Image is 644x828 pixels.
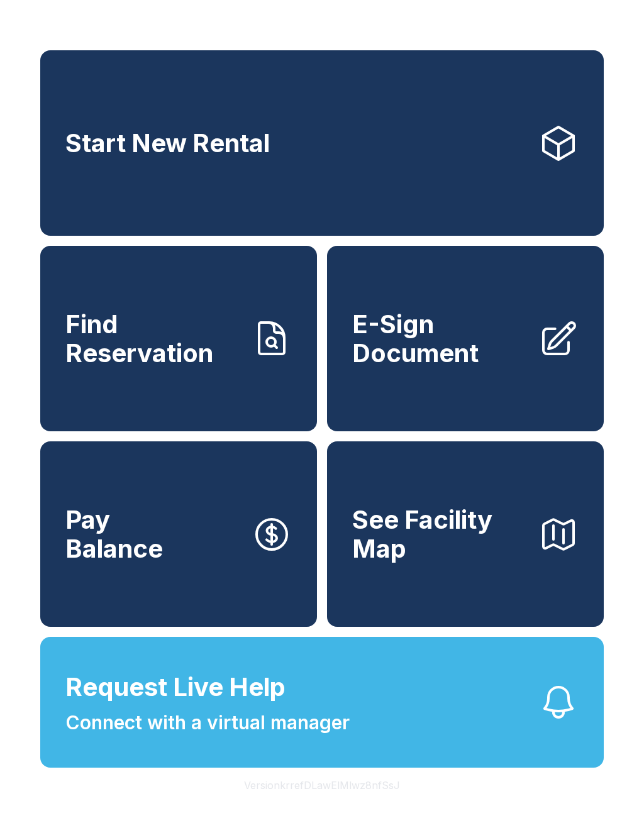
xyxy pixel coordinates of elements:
[65,310,241,367] span: Find Reservation
[40,441,317,627] button: PayBalance
[352,310,528,367] span: E-Sign Document
[327,246,604,431] a: E-Sign Document
[352,505,528,563] span: See Facility Map
[65,505,163,563] span: Pay Balance
[40,637,604,768] button: Request Live HelpConnect with a virtual manager
[327,441,604,627] button: See Facility Map
[65,668,286,706] span: Request Live Help
[65,709,350,737] span: Connect with a virtual manager
[40,50,604,236] a: Start New Rental
[40,246,317,431] a: Find Reservation
[234,768,410,803] button: VersionkrrefDLawElMlwz8nfSsJ
[65,129,270,158] span: Start New Rental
